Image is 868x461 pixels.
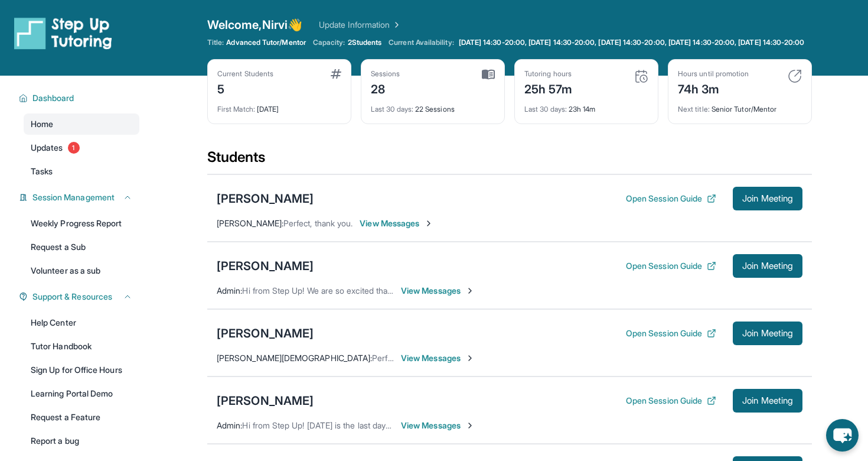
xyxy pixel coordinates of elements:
[524,105,567,113] span: Last 30 days :
[626,327,716,339] button: Open Session Guide
[371,105,413,113] span: Last 30 days :
[32,291,112,303] span: Support & Resources
[217,353,372,363] span: [PERSON_NAME][DEMOGRAPHIC_DATA] :
[678,98,802,114] div: Senior Tutor/Mentor
[217,392,314,409] div: [PERSON_NAME]
[24,260,139,281] a: Volunteer as a sub
[742,397,793,404] span: Join Meeting
[524,69,573,79] div: Tutoring hours
[524,79,573,98] div: 25h 57m
[401,285,475,297] span: View Messages
[24,430,139,452] a: Report a bug
[788,69,802,83] img: card
[24,312,139,333] a: Help Center
[733,389,802,413] button: Join Meeting
[626,193,716,204] button: Open Session Guide
[217,79,273,98] div: 5
[678,105,710,113] span: Next title :
[28,191,132,203] button: Session Management
[31,118,53,130] span: Home
[226,38,305,47] span: Advanced Tutor/Mentor
[32,92,74,104] span: Dashboard
[14,17,112,50] img: logo
[313,38,345,47] span: Capacity:
[217,325,314,342] div: [PERSON_NAME]
[733,187,802,210] button: Join Meeting
[626,395,716,407] button: Open Session Guide
[733,322,802,345] button: Join Meeting
[742,330,793,337] span: Join Meeting
[826,419,859,452] button: chat-button
[634,69,648,83] img: card
[217,218,283,228] span: [PERSON_NAME] :
[371,98,495,114] div: 22 Sessions
[319,19,402,31] a: Update Information
[207,38,224,47] span: Title:
[424,219,433,228] img: Chevron-Right
[348,38,382,47] span: 2 Students
[331,69,341,79] img: card
[742,195,793,202] span: Join Meeting
[24,137,139,158] a: Updates1
[389,38,453,47] span: Current Availability:
[217,105,255,113] span: First Match :
[207,148,812,174] div: Students
[678,79,749,98] div: 74h 3m
[24,161,139,182] a: Tasks
[68,142,80,154] span: 1
[401,352,475,364] span: View Messages
[24,407,139,428] a: Request a Feature
[372,353,399,363] span: Perfect
[217,69,273,79] div: Current Students
[24,113,139,135] a: Home
[459,38,805,47] span: [DATE] 14:30-20:00, [DATE] 14:30-20:00, [DATE] 14:30-20:00, [DATE] 14:30-20:00, [DATE] 14:30-20:00
[24,213,139,234] a: Weekly Progress Report
[217,285,242,296] span: Admin :
[401,420,475,431] span: View Messages
[360,217,433,229] span: View Messages
[24,336,139,357] a: Tutor Handbook
[626,260,716,272] button: Open Session Guide
[742,262,793,270] span: Join Meeting
[28,92,132,104] button: Dashboard
[482,69,495,80] img: card
[465,286,475,296] img: Chevron-Right
[217,98,341,114] div: [DATE]
[678,69,749,79] div: Hours until promotion
[733,254,802,278] button: Join Meeting
[524,98,648,114] div: 23h 14m
[371,69,400,79] div: Sessions
[24,359,139,381] a: Sign Up for Office Hours
[465,353,475,363] img: Chevron-Right
[28,291,132,303] button: Support & Resources
[390,19,402,31] img: Chevron Right
[456,38,807,47] a: [DATE] 14:30-20:00, [DATE] 14:30-20:00, [DATE] 14:30-20:00, [DATE] 14:30-20:00, [DATE] 14:30-20:00
[32,191,115,203] span: Session Management
[217,420,242,430] span: Admin :
[283,218,353,228] span: Perfect, thank you.
[217,258,314,274] div: [PERSON_NAME]
[371,79,400,98] div: 28
[217,190,314,207] div: [PERSON_NAME]
[24,236,139,258] a: Request a Sub
[465,421,475,430] img: Chevron-Right
[31,165,53,177] span: Tasks
[24,383,139,404] a: Learning Portal Demo
[207,17,302,33] span: Welcome, Nirvi 👋
[31,142,63,154] span: Updates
